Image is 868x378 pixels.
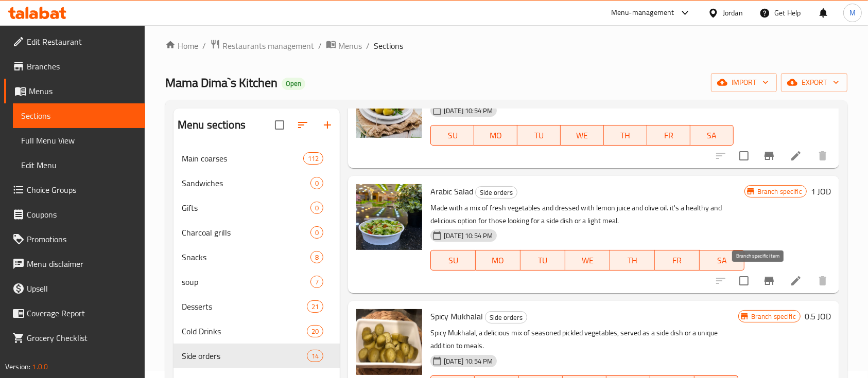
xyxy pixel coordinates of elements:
span: Full Menu View [21,134,137,147]
div: Side orders [475,186,517,199]
a: Upsell [4,276,145,301]
a: Edit menu item [790,275,802,287]
a: Sections [13,103,145,128]
a: Choice Groups [4,177,145,202]
span: Edit Menu [21,159,137,171]
span: 14 [307,351,323,361]
span: SU [435,128,470,143]
span: Menu disclaimer [27,258,137,270]
span: Sandwiches [182,177,310,189]
div: items [310,276,323,288]
span: Sections [374,40,403,52]
span: 21 [307,302,323,312]
div: Main coarses112 [173,146,340,171]
span: SU [435,253,472,268]
div: items [310,226,323,239]
span: Menus [338,40,362,52]
span: export [789,76,839,89]
button: MO [476,250,520,271]
span: [DATE] 10:54 PM [440,231,497,241]
span: 0 [311,203,323,213]
button: TU [517,125,561,146]
span: FR [659,253,696,268]
span: Menus [29,85,137,97]
a: Coverage Report [4,301,145,326]
div: Sandwiches0 [173,171,340,195]
button: TU [520,250,565,271]
h6: 1 JOD [811,184,831,199]
button: FR [655,250,700,271]
img: Spicy Mukhalal [356,309,422,375]
button: Branch-specific-item [757,143,782,168]
a: Coupons [4,202,145,227]
span: Mama Dima`s Kitchen [165,71,277,94]
div: Jordan [723,7,743,19]
span: Cold Drinks [182,325,307,337]
span: Snacks [182,251,310,263]
div: soup7 [173,269,340,294]
button: Branch-specific-item [757,268,782,293]
span: Desserts [182,300,307,313]
span: 20 [307,327,323,336]
span: Choice Groups [27,184,137,196]
button: TH [610,250,655,271]
span: TH [614,253,651,268]
li: / [366,40,370,52]
span: 1.0.0 [32,360,48,373]
div: items [307,350,323,362]
span: Branch specific [747,312,800,321]
a: Grocery Checklist [4,326,145,350]
span: Promotions [27,233,137,245]
button: SA [690,125,734,146]
a: Edit Menu [13,153,145,177]
span: Side orders [182,350,307,362]
span: TH [608,128,643,143]
span: SA [704,253,740,268]
div: Charcoal grills0 [173,220,340,245]
button: import [711,73,777,92]
button: delete [810,268,835,293]
button: SU [430,125,474,146]
span: Side orders [476,187,517,199]
span: TU [525,253,561,268]
span: 0 [311,178,323,188]
span: WE [565,128,600,143]
span: Side orders [485,312,527,323]
span: Edit Restaurant [27,35,137,48]
div: Snacks8 [173,245,340,269]
div: items [303,152,323,165]
span: Branches [27,60,137,73]
img: Arabic Salad [356,184,422,250]
span: M [849,7,856,19]
div: Gifts0 [173,195,340,220]
div: items [307,300,323,313]
span: Main coarses [182,152,303,165]
div: Side orders14 [173,344,340,368]
button: Add section [315,113,340,137]
span: MO [478,128,513,143]
span: TU [522,128,557,143]
div: Cold Drinks20 [173,319,340,344]
span: 7 [311,277,323,287]
span: Coupons [27,208,137,221]
a: Branches [4,54,145,79]
span: soup [182,276,310,288]
span: SA [695,128,730,143]
a: Menus [4,79,145,103]
span: [DATE] 10:54 PM [440,106,497,116]
span: Grocery Checklist [27,332,137,344]
span: Gifts [182,202,310,214]
span: Version: [5,360,30,373]
span: Select all sections [269,114,290,136]
span: import [719,76,769,89]
button: export [781,73,847,92]
h6: 0.5 JOD [805,309,831,323]
span: FR [651,128,686,143]
button: FR [647,125,690,146]
h2: Menu sections [178,117,246,133]
button: delete [810,143,835,168]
